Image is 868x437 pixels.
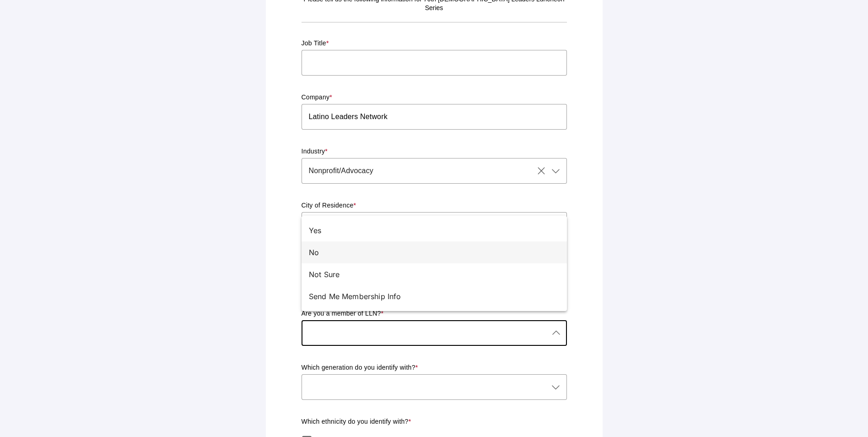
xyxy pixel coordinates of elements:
span: Nonprofit/Advocacy [309,165,373,176]
div: No [309,247,552,258]
div: Not Sure [309,269,552,280]
p: City of Residence [302,201,567,210]
p: Which generation do you identify with? [302,363,567,372]
div: Yes [309,225,552,236]
p: Industry [302,147,567,156]
div: Send Me Membership Info [309,291,552,302]
p: Are you a member of LLN? [302,309,567,318]
p: Company [302,93,567,102]
i: Clear [536,165,547,176]
p: Job Title [302,39,567,48]
p: Which ethnicity do you identify with? [302,417,567,426]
